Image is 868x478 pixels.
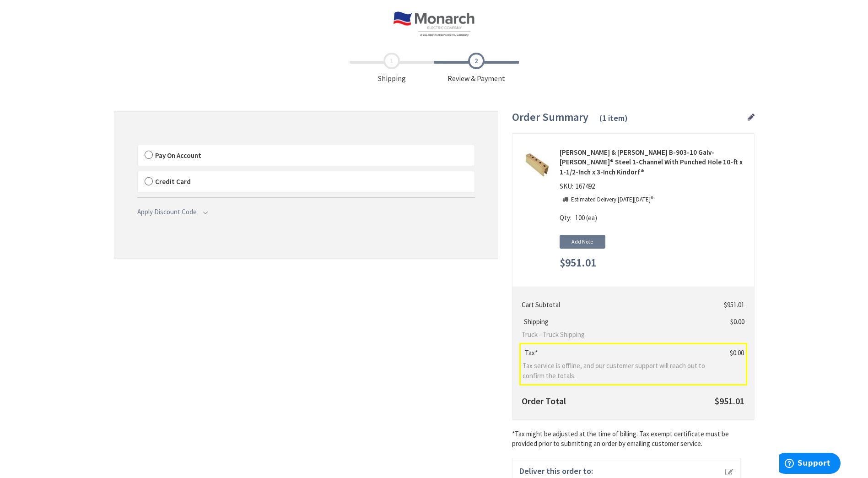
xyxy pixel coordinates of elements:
strong: [PERSON_NAME] & [PERSON_NAME] B-903-10 Galv-[PERSON_NAME]® Steel 1-Channel With Punched Hole 10-f... [560,147,747,177]
span: Order Summary [512,110,588,124]
span: Apply Discount Code [137,207,197,216]
span: (1 item) [599,113,628,123]
span: Qty [560,213,570,222]
span: $951.01 [560,257,596,269]
sup: th [651,195,655,201]
span: Pay On Account [155,151,201,160]
th: Cart Subtotal [520,296,711,313]
span: Review & Payment [434,53,519,84]
strong: Order Total [522,395,566,407]
span: 167492 [573,182,597,190]
span: Credit Card [155,177,191,186]
span: $951.01 [715,395,744,407]
img: Monarch Electric Company [394,11,474,37]
span: Tax service is offline, and our customer support will reach out to confirm the totals. [523,361,708,380]
img: Thomas & Betts B-903-10 Galv-Krom® Steel 1-Channel With Punched Hole 10-ft x 1-1/2-Inch x 3-Inch ... [523,151,551,179]
span: Truck - Truck Shipping [522,330,707,339]
span: $0.00 [730,317,744,326]
span: 100 [575,213,585,222]
: *Tax might be adjusted at the time of billing. Tax exempt certificate must be provided prior to s... [512,429,755,449]
p: Estimated Delivery [DATE][DATE] [571,196,655,204]
span: Shipping [522,317,551,326]
span: Shipping [350,53,434,84]
span: $0.00 [730,348,744,357]
span: $951.01 [724,300,744,309]
div: SKU: [560,181,597,194]
span: Deliver this order to: [519,466,593,476]
iframe: Opens a widget where you can find more information [779,453,841,476]
span: (ea) [586,213,597,222]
